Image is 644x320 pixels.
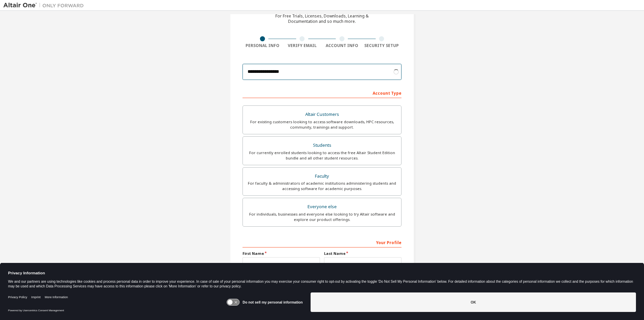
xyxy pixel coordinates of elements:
[243,251,320,256] label: First Name
[247,181,397,191] div: For faculty & administrators of academic institutions administering students and accessing softwa...
[247,119,397,130] div: For existing customers looking to access software downloads, HPC resources, community, trainings ...
[247,172,397,181] div: Faculty
[247,202,397,212] div: Everyone else
[282,43,322,48] div: Verify Email
[247,141,397,150] div: Students
[247,110,397,119] div: Altair Customers
[243,43,282,48] div: Personal Info
[324,251,401,256] label: Last Name
[275,13,369,24] div: For Free Trials, Licenses, Downloads, Learning & Documentation and so much more.
[322,43,362,48] div: Account Info
[247,150,397,161] div: For currently enrolled students looking to access the free Altair Student Edition bundle and all ...
[243,87,401,98] div: Account Type
[3,2,87,9] img: Altair One
[247,212,397,222] div: For individuals, businesses and everyone else looking to try Altair software and explore our prod...
[362,43,402,48] div: Security Setup
[243,237,401,247] div: Your Profile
